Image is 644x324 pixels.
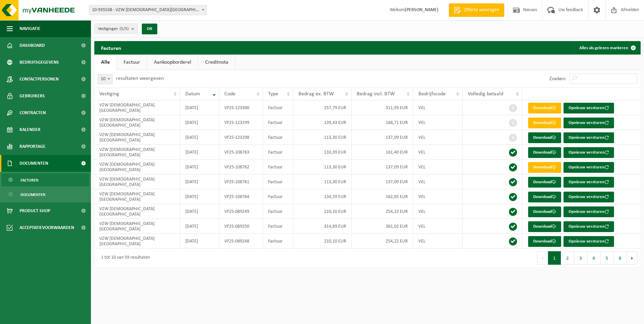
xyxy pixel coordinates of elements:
[224,91,235,97] span: Code
[449,3,504,17] a: Offerte aanvragen
[528,162,561,173] a: Download
[263,145,293,160] td: Factuur
[413,204,463,219] td: VEL
[94,115,180,130] td: VZW [DEMOGRAPHIC_DATA][GEOGRAPHIC_DATA]
[94,100,180,115] td: VZW [DEMOGRAPHIC_DATA][GEOGRAPHIC_DATA]
[219,174,263,189] td: VF25-108761
[574,251,587,265] button: 3
[293,219,352,234] td: 314,89 EUR
[117,55,147,70] a: Factuur
[219,234,263,249] td: VF25-089248
[20,121,40,138] span: Kalender
[94,130,180,145] td: VZW [DEMOGRAPHIC_DATA][GEOGRAPHIC_DATA]
[219,189,263,204] td: VF25-108764
[352,234,413,249] td: 254,22 EUR
[298,91,334,97] span: Bedrag ex. BTW
[21,188,45,201] span: Documenten
[413,100,463,115] td: VEL
[528,118,561,128] a: Download
[352,160,413,174] td: 137,09 EUR
[548,251,561,265] button: 1
[293,145,352,160] td: 133,39 EUR
[563,192,614,202] button: Opnieuw versturen
[528,147,561,158] a: Download
[219,219,263,234] td: VF25-089250
[20,104,46,121] span: Contracten
[462,7,501,13] span: Offerte aanvragen
[352,145,413,160] td: 161,40 EUR
[352,130,413,145] td: 137,09 EUR
[198,55,235,70] a: Creditnota
[357,91,395,97] span: Bedrag incl. BTW
[293,234,352,249] td: 210,10 EUR
[94,219,180,234] td: VZW [DEMOGRAPHIC_DATA][GEOGRAPHIC_DATA]
[98,74,112,84] span: 10
[413,130,463,145] td: VEL
[219,204,263,219] td: VF25-089249
[563,162,614,173] button: Opnieuw versturen
[180,174,220,189] td: [DATE]
[98,74,112,84] span: 10
[180,234,220,249] td: [DATE]
[263,204,293,219] td: Factuur
[528,177,561,188] a: Download
[263,234,293,249] td: Factuur
[563,221,614,232] button: Opnieuw versturen
[94,145,180,160] td: VZW [DEMOGRAPHIC_DATA][GEOGRAPHIC_DATA]
[2,188,89,201] a: Documenten
[20,20,40,37] span: Navigatie
[219,145,263,160] td: VF25-108763
[563,118,614,128] button: Opnieuw versturen
[528,236,561,247] a: Download
[413,145,463,160] td: VEL
[263,160,293,174] td: Factuur
[20,54,59,71] span: Bedrijfsgegevens
[293,160,352,174] td: 113,30 EUR
[563,177,614,188] button: Opnieuw versturen
[94,55,117,70] a: Alle
[537,251,548,265] button: Previous
[185,91,200,97] span: Datum
[413,234,463,249] td: VEL
[413,115,463,130] td: VEL
[601,251,614,265] button: 5
[94,234,180,249] td: VZW [DEMOGRAPHIC_DATA][GEOGRAPHIC_DATA]
[263,100,293,115] td: Factuur
[352,189,413,204] td: 162,85 EUR
[94,204,180,219] td: VZW [DEMOGRAPHIC_DATA][GEOGRAPHIC_DATA]
[352,204,413,219] td: 254,22 EUR
[219,160,263,174] td: VF25-108762
[219,115,263,130] td: VF25-123299
[413,160,463,174] td: VEL
[587,251,601,265] button: 4
[21,174,38,187] span: Facturen
[352,219,413,234] td: 381,02 EUR
[180,100,220,115] td: [DATE]
[293,189,352,204] td: 134,59 EUR
[94,41,128,54] h2: Facturen
[98,24,129,34] span: Vestigingen
[563,132,614,143] button: Opnieuw versturen
[219,130,263,145] td: VF25-123298
[20,219,74,236] span: Acceptatievoorwaarden
[99,91,119,97] span: Vestiging
[563,103,614,114] button: Opnieuw versturen
[268,91,278,97] span: Type
[89,5,207,15] span: 10-935538 - VZW PRIESTER DAENS COLLEGE - AALST
[574,41,640,55] button: Alles als gelezen markeren
[528,192,561,202] a: Download
[20,88,45,104] span: Gebruikers
[94,174,180,189] td: VZW [DEMOGRAPHIC_DATA][GEOGRAPHIC_DATA]
[563,147,614,158] button: Opnieuw versturen
[180,145,220,160] td: [DATE]
[528,206,561,217] a: Download
[528,103,561,114] a: Download
[561,251,574,265] button: 2
[20,71,59,88] span: Contactpersonen
[352,174,413,189] td: 137,09 EUR
[614,251,627,265] button: 6
[528,221,561,232] a: Download
[549,76,566,82] label: Zoeken:
[352,115,413,130] td: 168,71 EUR
[468,91,503,97] span: Volledig betaald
